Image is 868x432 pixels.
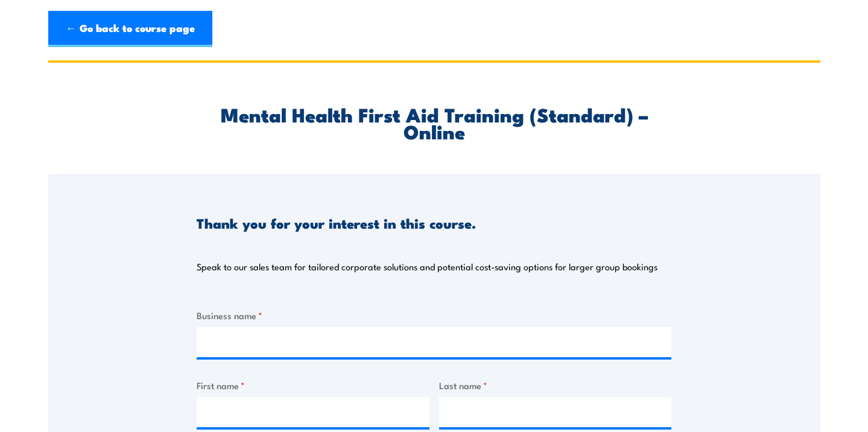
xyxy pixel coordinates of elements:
h2: Mental Health First Aid Training (Standard) – Online [197,106,671,139]
a: ← Go back to course page [48,11,212,47]
label: Last name [439,378,672,392]
h3: Thank you for your interest in this course. [197,216,476,230]
p: Speak to our sales team for tailored corporate solutions and potential cost-saving options for la... [197,261,657,273]
label: Business name [197,308,671,322]
label: First name [197,378,429,392]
